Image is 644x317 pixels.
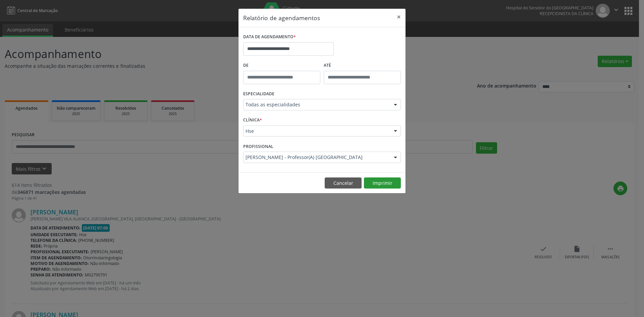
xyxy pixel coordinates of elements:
[243,141,273,152] label: PROFISSIONAL
[243,60,320,71] label: De
[243,32,296,42] label: DATA DE AGENDAMENTO
[243,115,262,125] label: CLÍNICA
[243,89,274,99] label: ESPECIALIDADE
[246,154,387,161] span: [PERSON_NAME] - Professor(A) [GEOGRAPHIC_DATA]
[364,177,401,189] button: Imprimir
[324,60,401,71] label: ATÉ
[325,177,362,189] button: Cancelar
[246,101,387,108] span: Todas as especialidades
[392,9,406,25] button: Close
[246,128,387,135] span: Hse
[243,13,320,22] h5: Relatório de agendamentos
